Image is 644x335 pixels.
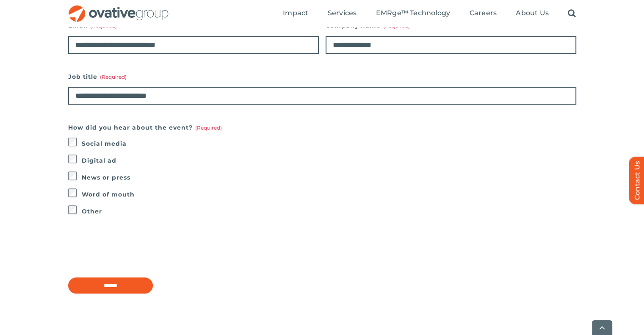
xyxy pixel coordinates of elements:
label: Job title [68,71,576,83]
span: About Us [516,9,549,17]
a: Services [328,9,357,18]
a: Careers [470,9,497,18]
label: Other [82,205,576,217]
legend: How did you hear about the event? [68,122,222,133]
label: Digital ad [82,155,576,166]
label: News or press [82,172,576,183]
span: Services [328,9,357,17]
span: (Required) [195,125,222,131]
a: EMRge™ Technology [376,9,450,18]
a: About Us [516,9,549,18]
a: Search [568,9,576,18]
a: Impact [283,9,308,18]
iframe: reCAPTCHA [68,234,197,267]
span: Impact [283,9,308,17]
a: OG_Full_horizontal_RGB [68,4,169,12]
label: Social media [82,138,576,150]
span: (Required) [100,74,127,80]
label: Word of mouth [82,188,576,200]
span: EMRge™ Technology [376,9,450,17]
span: Careers [470,9,497,17]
